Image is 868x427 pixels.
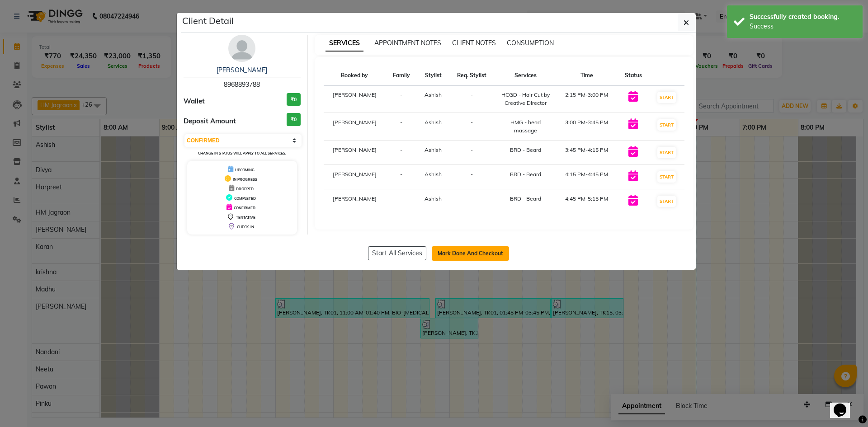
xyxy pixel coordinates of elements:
td: 3:00 PM-3:45 PM [556,113,617,141]
img: avatar [228,35,255,62]
h5: Client Detail [182,14,234,28]
iframe: chat widget [830,391,859,418]
span: 8968893788 [224,80,260,89]
td: [PERSON_NAME] [324,165,386,189]
span: Ashish [425,91,442,98]
div: BRD - Beard [500,170,551,178]
td: 2:15 PM-3:00 PM [556,85,617,113]
div: BRD - Beard [500,195,551,203]
h3: ₹0 [287,113,301,126]
th: Booked by [324,66,386,85]
td: - [386,113,417,141]
button: START [657,147,676,158]
div: Success [750,22,856,31]
span: Ashish [425,146,442,153]
a: [PERSON_NAME] [217,66,267,74]
button: START [657,171,676,183]
td: 3:45 PM-4:15 PM [556,141,617,165]
button: START [657,92,676,103]
td: [PERSON_NAME] [324,189,386,214]
button: Start All Services [368,246,426,260]
h3: ₹0 [287,93,301,106]
span: SERVICES [325,35,363,52]
td: [PERSON_NAME] [324,141,386,165]
td: [PERSON_NAME] [324,85,386,113]
td: - [386,189,417,214]
td: 4:15 PM-4:45 PM [556,165,617,189]
span: CONFIRMED [234,206,255,210]
th: Status [617,66,649,85]
th: Family [386,66,417,85]
span: Ashish [425,171,442,178]
span: Wallet [184,96,205,107]
td: - [386,85,417,113]
td: - [449,165,495,189]
th: Req. Stylist [449,66,495,85]
button: Mark Done And Checkout [432,246,509,261]
span: APPOINTMENT NOTES [374,39,441,47]
button: START [657,119,676,131]
span: Ashish [425,119,442,126]
span: CONSUMPTION [507,39,554,47]
div: Successfully created booking. [750,12,856,22]
div: HMG - head massage [500,118,551,135]
span: UPCOMING [235,168,255,172]
th: Services [495,66,556,85]
td: - [449,85,495,113]
span: Ashish [425,195,442,202]
td: - [449,141,495,165]
td: - [449,189,495,214]
span: CHECK-IN [237,225,254,229]
span: CLIENT NOTES [452,39,496,47]
span: IN PROGRESS [233,177,257,182]
td: [PERSON_NAME] [324,113,386,141]
td: - [386,141,417,165]
small: Change in status will apply to all services. [198,151,286,155]
span: COMPLETED [234,196,256,201]
td: - [386,165,417,189]
span: Deposit Amount [184,116,236,127]
td: - [449,113,495,141]
span: TENTATIVE [236,215,255,220]
button: START [657,196,676,207]
td: 4:45 PM-5:15 PM [556,189,617,214]
div: BRD - Beard [500,146,551,154]
span: DROPPED [236,187,254,191]
div: HCGD - Hair Cut by Creative Director [500,91,551,107]
th: Time [556,66,617,85]
th: Stylist [417,66,449,85]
